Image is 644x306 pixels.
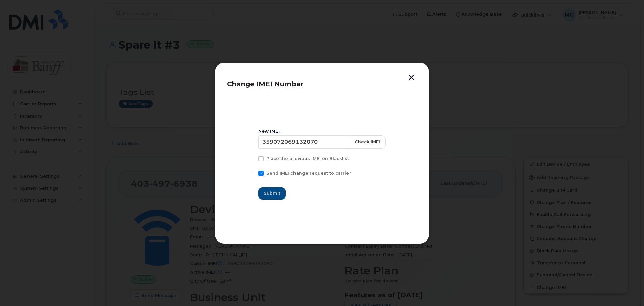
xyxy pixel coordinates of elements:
[266,156,349,161] span: Place the previous IMEI on Blacklist
[258,187,286,200] button: Submit
[250,156,254,159] input: Place the previous IMEI on Blacklist
[258,129,386,134] div: New IMEI
[227,80,303,88] span: Change IMEI Number
[264,190,280,196] span: Submit
[266,171,351,176] span: Send IMEI change request to carrier
[349,135,386,149] button: Check IMEI
[250,171,254,174] input: Send IMEI change request to carrier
